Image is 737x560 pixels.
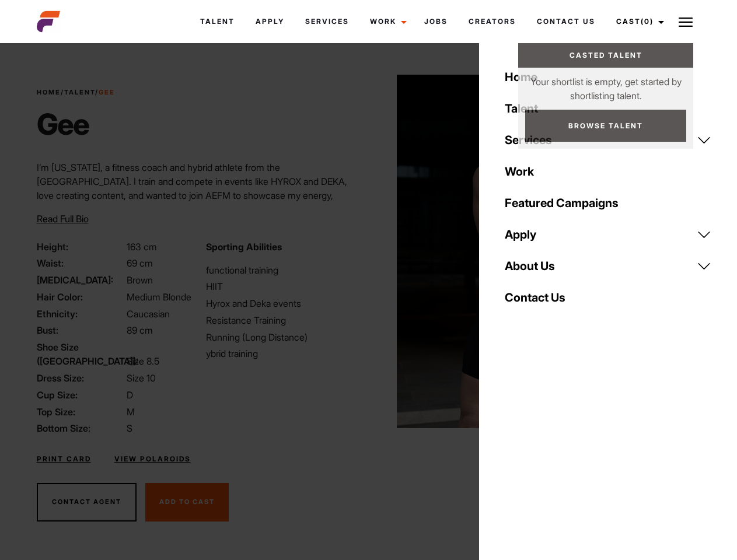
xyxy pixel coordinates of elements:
[37,307,124,321] span: Ethnicity:
[206,279,361,293] li: HIIT
[37,323,124,337] span: Bust:
[206,330,361,344] li: Running (Long Distance)
[606,6,671,37] a: Cast(0)
[37,256,124,270] span: Waist:
[37,371,124,385] span: Dress Size:
[37,273,124,287] span: [MEDICAL_DATA]:
[127,274,153,286] span: Brown
[37,405,124,419] span: Top Size:
[679,15,693,29] img: Burger icon
[295,6,359,37] a: Services
[127,355,159,367] span: Size 8.5
[498,250,718,282] a: About Us
[498,219,718,250] a: Apply
[37,160,362,216] p: I’m [US_STATE], a fitness coach and hybrid athlete from the [GEOGRAPHIC_DATA]. I train and compet...
[359,6,414,37] a: Work
[526,6,606,37] a: Contact Us
[127,389,133,401] span: D
[190,6,245,37] a: Talent
[518,43,693,68] a: Casted Talent
[206,241,282,253] strong: Sporting Abilities
[127,324,153,336] span: 89 cm
[458,6,526,37] a: Creators
[37,290,124,304] span: Hair Color:
[127,372,156,384] span: Size 10
[127,406,135,418] span: M
[37,212,89,226] button: Read Full Bio
[37,483,137,521] button: Contact Agent
[206,296,361,310] li: Hyrox and Deka events
[245,6,295,37] a: Apply
[64,88,95,96] a: Talent
[37,10,60,33] img: cropped-aefm-brand-fav-22-square.png
[206,346,361,360] li: ybrid training
[37,88,61,96] a: Home
[145,483,229,521] button: Add To Cast
[641,17,654,26] span: (0)
[37,107,115,142] h1: Gee
[498,61,718,93] a: Home
[498,124,718,156] a: Services
[127,241,157,253] span: 163 cm
[518,68,693,103] p: Your shortlist is empty, get started by shortlisting talent.
[37,454,91,464] a: Print Card
[37,388,124,402] span: Cup Size:
[99,88,115,96] strong: Gee
[127,422,132,434] span: S
[37,87,115,97] span: / /
[525,110,686,142] a: Browse Talent
[159,498,215,506] span: Add To Cast
[37,340,124,368] span: Shoe Size ([GEOGRAPHIC_DATA]):
[206,313,361,327] li: Resistance Training
[498,156,718,187] a: Work
[206,263,361,277] li: functional training
[127,308,170,320] span: Caucasian
[37,240,124,254] span: Height:
[414,6,458,37] a: Jobs
[37,213,89,225] span: Read Full Bio
[127,291,191,303] span: Medium Blonde
[498,282,718,313] a: Contact Us
[498,93,718,124] a: Talent
[498,187,718,219] a: Featured Campaigns
[37,421,124,435] span: Bottom Size:
[114,454,191,464] a: View Polaroids
[127,257,153,269] span: 69 cm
